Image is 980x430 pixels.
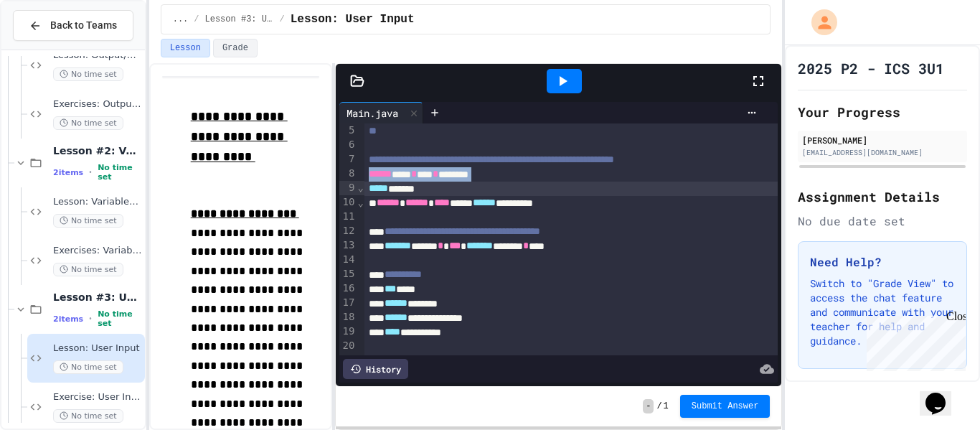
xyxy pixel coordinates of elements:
[194,14,199,25] span: /
[53,214,123,228] span: No time set
[798,102,967,122] h2: Your Progress
[339,167,357,181] div: 8
[920,373,966,416] iframe: chat widget
[339,152,357,167] div: 7
[291,11,415,28] span: Lesson: User Input
[798,58,944,78] h1: 2025 P2 - ICS 3U1
[339,296,357,310] div: 17
[98,163,142,182] span: No time set
[53,98,142,111] span: Exercises: Output/Output Formatting
[339,281,357,296] div: 16
[810,276,955,348] p: Switch to "Grade View" to access the chat feature and communicate with your teacher for help and ...
[280,14,285,25] span: /
[6,6,99,91] div: Chat with us now!Close
[53,409,123,423] span: No time set
[643,399,654,413] span: -
[53,168,83,177] span: 2 items
[13,10,133,41] button: Back to Teams
[802,134,963,146] div: [PERSON_NAME]
[357,182,364,193] span: Fold line
[339,123,357,138] div: 5
[53,196,142,208] span: Lesson: Variables & Data Types
[98,309,142,328] span: No time set
[53,314,83,324] span: 2 items
[339,210,357,224] div: 11
[53,263,123,276] span: No time set
[339,102,423,123] div: Main.java
[339,138,357,152] div: 6
[656,401,661,412] span: /
[339,253,357,267] div: 14
[798,212,967,230] div: No due date set
[343,359,408,379] div: History
[205,14,274,25] span: Lesson #3: User Input
[796,6,841,39] div: My Account
[339,106,405,121] div: Main.java
[339,339,357,353] div: 20
[53,360,123,374] span: No time set
[357,197,364,208] span: Fold line
[53,116,123,130] span: No time set
[861,310,966,371] iframe: chat widget
[161,39,210,57] button: Lesson
[798,187,967,207] h2: Assignment Details
[339,267,357,281] div: 15
[339,310,357,324] div: 18
[802,147,963,158] div: [EMAIL_ADDRESS][DOMAIN_NAME]
[213,39,258,57] button: Grade
[339,324,357,339] div: 19
[50,18,117,33] span: Back to Teams
[53,144,142,157] span: Lesson #2: Variables & Data Types
[53,50,142,62] span: Lesson: Output/Output Formatting
[692,401,759,412] span: Submit Answer
[810,253,955,271] h3: Need Help?
[89,167,92,178] span: •
[339,224,357,238] div: 12
[339,353,357,368] div: 21
[53,391,142,403] span: Exercise: User Input
[339,238,357,253] div: 13
[53,342,142,355] span: Lesson: User Input
[89,313,92,324] span: •
[339,195,357,210] div: 10
[173,14,189,25] span: ...
[664,401,669,412] span: 1
[53,245,142,257] span: Exercises: Variables & Data Types
[680,395,771,418] button: Submit Answer
[339,181,357,195] div: 9
[53,291,142,304] span: Lesson #3: User Input
[53,67,123,81] span: No time set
